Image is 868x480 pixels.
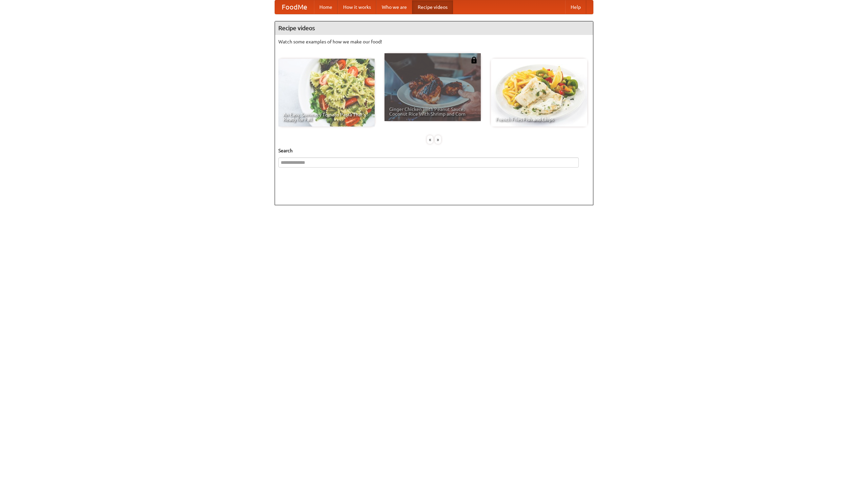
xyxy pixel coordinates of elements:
[376,0,412,14] a: Who we are
[412,0,453,14] a: Recipe videos
[275,0,314,14] a: FoodMe
[314,0,338,14] a: Home
[427,135,433,144] div: «
[435,135,441,144] div: »
[283,112,370,122] span: An Easy, Summery Tomato Pasta That's Ready for Fall
[278,59,375,127] a: An Easy, Summery Tomato Pasta That's Ready for Fall
[278,147,590,154] h5: Search
[338,0,376,14] a: How it works
[471,57,477,63] img: 483408.png
[275,21,593,35] h4: Recipe videos
[278,38,590,45] p: Watch some examples of how we make our food!
[565,0,586,14] a: Help
[491,59,587,127] a: French Fries Fish and Chips
[496,117,583,122] span: French Fries Fish and Chips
